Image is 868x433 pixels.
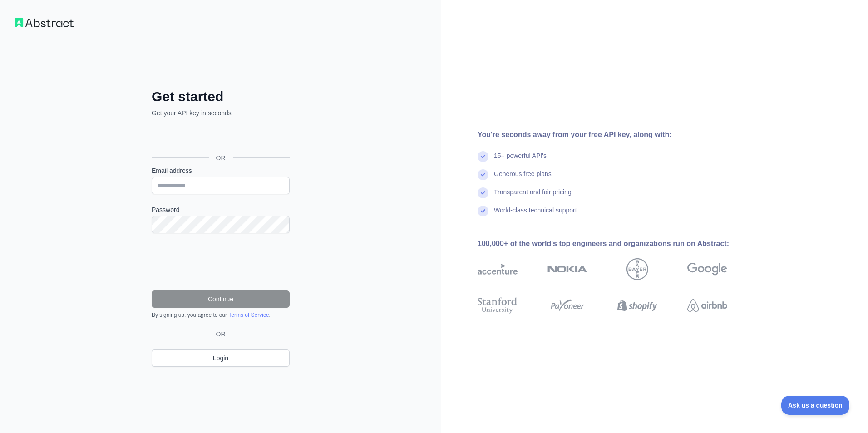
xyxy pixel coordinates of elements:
[152,290,290,308] button: Continue
[626,258,648,280] img: bayer
[152,205,290,214] label: Password
[547,295,587,315] img: payoneer
[494,187,572,206] div: Transparent and fair pricing
[152,244,290,280] iframe: reCAPTCHA
[478,206,488,216] img: check mark
[547,258,587,280] img: nokia
[494,169,552,187] div: Generous free plans
[478,169,488,180] img: check mark
[687,295,727,315] img: airbnb
[152,349,290,367] a: Login
[478,258,518,280] img: accenture
[781,396,850,415] iframe: Toggle Customer Support
[617,295,657,315] img: shopify
[212,330,229,339] span: OR
[152,108,290,118] p: Get your API key in seconds
[228,312,269,318] a: Terms of Service
[152,166,290,175] label: Email address
[152,89,290,105] h2: Get started
[478,238,756,249] div: 100,000+ of the world's top engineers and organizations run on Abstract:
[147,128,292,148] iframe: Bouton "Se connecter avec Google"
[209,153,233,162] span: OR
[478,151,488,162] img: check mark
[494,151,547,169] div: 15+ powerful API's
[478,129,756,140] div: You're seconds away from your free API key, along with:
[494,206,577,224] div: World-class technical support
[152,311,290,319] div: By signing up, you agree to our .
[15,18,74,27] img: Workflow
[478,295,518,315] img: stanford university
[687,258,727,280] img: google
[478,187,488,198] img: check mark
